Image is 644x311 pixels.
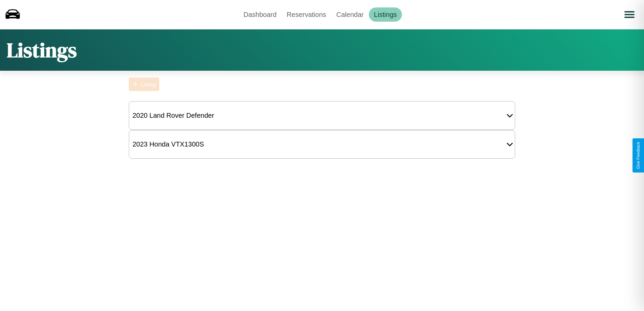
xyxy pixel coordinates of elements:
[238,7,282,22] a: Dashboard
[331,7,369,22] a: Calendar
[129,77,159,91] button: Listing
[369,7,402,22] a: Listings
[129,137,207,152] div: 2023 Honda VTX1300S
[282,7,331,22] a: Reservations
[7,36,77,64] h1: Listings
[636,142,641,169] div: Give Feedback
[129,108,217,123] div: 2020 Land Rover Defender
[141,82,156,87] div: Listing
[620,5,639,24] button: Open menu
